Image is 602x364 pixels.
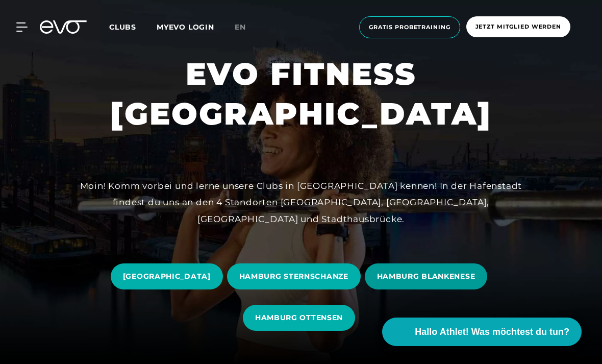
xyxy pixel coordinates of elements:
[235,22,246,32] span: en
[365,256,492,297] a: HAMBURG BLANKENESE
[239,271,348,282] span: HAMBURG STERNSCHANZE
[255,312,343,323] span: HAMBURG OTTENSEN
[475,22,561,31] span: Jetzt Mitglied werden
[71,178,531,227] div: Moin! Komm vorbei und lerne unsere Clubs in [GEOGRAPHIC_DATA] kennen! In der Hafenstadt findest d...
[243,297,359,338] a: HAMBURG OTTENSEN
[227,256,365,297] a: HAMBURG STERNSCHANZE
[382,318,582,346] button: Hallo Athlet! Was möchtest du tun?
[235,21,258,33] a: en
[8,54,594,134] h1: EVO FITNESS [GEOGRAPHIC_DATA]
[369,23,450,32] span: Gratis Probetraining
[109,22,136,32] span: Clubs
[377,271,475,282] span: HAMBURG BLANKENESE
[109,22,157,32] a: Clubs
[111,256,227,297] a: [GEOGRAPHIC_DATA]
[415,325,569,339] span: Hallo Athlet! Was möchtest du tun?
[463,16,573,38] a: Jetzt Mitglied werden
[123,271,211,282] span: [GEOGRAPHIC_DATA]
[157,22,214,32] a: MYEVO LOGIN
[356,16,463,38] a: Gratis Probetraining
